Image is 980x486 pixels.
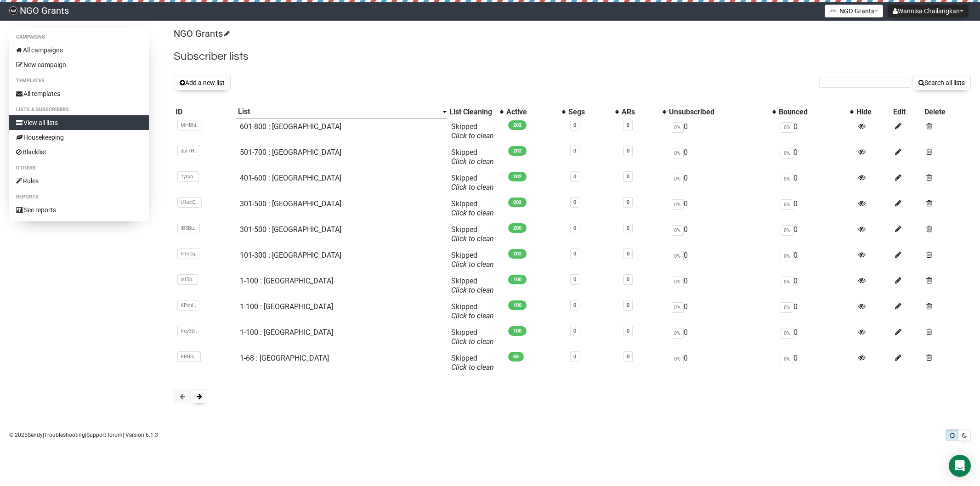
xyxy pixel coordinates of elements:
[177,146,200,156] span: dpf7H..
[174,75,231,90] button: Add a new list
[777,170,855,196] td: 0
[573,174,576,180] a: 0
[238,107,439,116] div: List
[240,148,341,157] a: 501-700 : [GEOGRAPHIC_DATA]
[174,28,228,39] a: NGO Grants
[573,122,576,128] a: 0
[781,328,793,339] span: 0%
[451,131,494,140] a: Click to clean
[893,107,921,117] div: Edit
[448,105,504,119] th: List Cleaning: No sort applied, activate to apply an ascending sort
[924,107,969,117] div: Delete
[627,174,629,180] a: 0
[451,251,494,269] span: Skipped
[777,350,855,376] td: 0
[891,105,923,119] th: Edit: No sort applied, sorting is disabled
[9,174,149,188] a: Rules
[9,86,149,101] a: All templates
[449,107,495,117] div: List Cleaning
[573,251,576,257] a: 0
[627,199,629,205] a: 0
[573,277,576,283] a: 0
[667,196,777,221] td: 0
[627,277,629,283] a: 0
[781,148,793,158] span: 0%
[240,302,333,311] a: 1-100 : [GEOGRAPHIC_DATA]
[779,107,845,117] div: Bounced
[451,225,494,243] span: Skipped
[451,199,494,217] span: Skipped
[667,119,777,144] td: 0
[451,122,494,140] span: Skipped
[508,352,524,362] span: 68
[620,105,667,119] th: ARs: No sort applied, activate to apply an ascending sort
[177,274,198,285] span: isf5p..
[671,328,684,339] span: 0%
[627,148,629,154] a: 0
[667,221,777,247] td: 0
[9,32,149,43] li: Campaigns
[825,5,883,17] button: NGO Grants
[667,105,777,119] th: Unsubscribed: No sort applied, activate to apply an ascending sort
[777,144,855,170] td: 0
[667,247,777,273] td: 0
[781,251,793,261] span: 0%
[667,144,777,170] td: 0
[506,107,557,117] div: Active
[671,277,684,287] span: 0%
[9,430,158,440] p: © 2025 | | | Version 6.1.3
[451,363,494,372] a: Click to clean
[855,105,891,119] th: Hide: No sort applied, sorting is disabled
[28,432,43,438] a: Sendy
[9,163,149,174] li: Others
[451,183,494,192] a: Click to clean
[9,203,149,217] a: See reports
[451,260,494,269] a: Click to clean
[573,354,576,360] a: 0
[508,223,527,233] span: 200
[568,107,611,117] div: Segs
[781,354,793,364] span: 0%
[777,196,855,221] td: 0
[667,324,777,350] td: 0
[777,247,855,273] td: 0
[9,75,149,86] li: Templates
[912,75,971,90] button: Search all lists
[508,275,527,284] span: 100
[669,107,768,117] div: Unsubscribed
[781,225,793,236] span: 0%
[856,107,889,117] div: Hide
[177,120,202,130] span: MHBhi..
[671,199,684,210] span: 0%
[671,122,684,133] span: 0%
[627,122,629,128] a: 0
[777,221,855,247] td: 0
[781,199,793,210] span: 0%
[451,302,494,320] span: Skipped
[622,107,658,117] div: ARs
[240,225,341,234] a: 301-500 : [GEOGRAPHIC_DATA]
[44,432,85,438] a: Troubleshooting
[888,5,969,17] button: Wannisa Chailangkan
[573,328,576,334] a: 0
[9,130,149,145] a: Housekeeping
[508,300,527,310] span: 100
[451,328,494,346] span: Skipped
[573,148,576,154] a: 0
[504,105,566,119] th: Active: No sort applied, activate to apply an ascending sort
[830,7,837,14] img: 2.png
[9,57,149,72] a: New campaign
[667,273,777,299] td: 0
[9,115,149,130] a: View all lists
[240,199,341,208] a: 301-500 : [GEOGRAPHIC_DATA]
[177,351,201,362] span: RBBSj..
[9,192,149,203] li: Reports
[781,302,793,313] span: 0%
[667,170,777,196] td: 0
[777,105,855,119] th: Bounced: No sort applied, activate to apply an ascending sort
[240,251,341,260] a: 101-300 : [GEOGRAPHIC_DATA]
[177,223,200,233] span: iB5Bu..
[777,324,855,350] td: 0
[240,354,329,362] a: 1-68 : [GEOGRAPHIC_DATA]
[177,300,199,311] span: KPxhl..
